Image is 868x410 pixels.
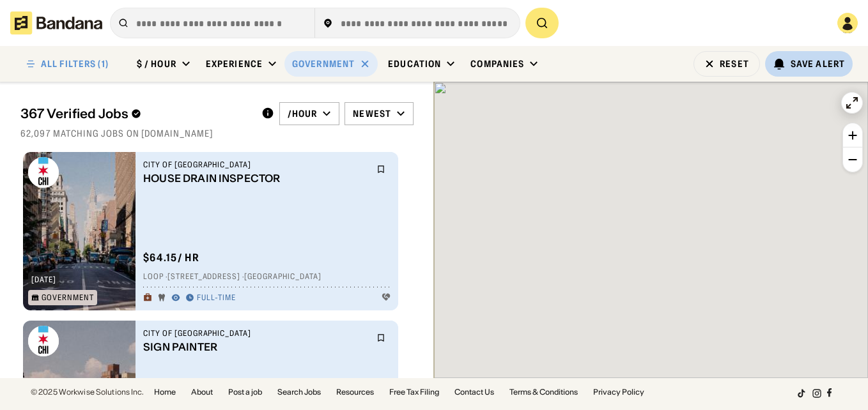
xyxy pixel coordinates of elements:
[41,59,109,68] div: ALL FILTERS (1)
[509,388,578,396] a: Terms & Conditions
[388,58,441,70] div: Education
[292,58,355,70] div: Government
[31,276,56,284] div: [DATE]
[20,106,251,121] div: 367 Verified Jobs
[720,59,749,68] div: Reset
[454,388,494,396] a: Contact Us
[42,294,94,301] div: Government
[791,58,845,70] div: Save Alert
[143,172,369,185] div: HOUSE DRAIN INSPECTOR
[31,388,144,396] div: © 2025 Workwise Solutions Inc.
[389,388,439,396] a: Free Tax Filing
[154,388,176,396] a: Home
[197,293,236,303] div: Full-time
[288,108,318,119] div: /hour
[143,251,199,264] div: $ 64.15 / hr
[143,160,369,170] div: City of [GEOGRAPHIC_DATA]
[28,157,59,188] img: City of Chicago logo
[277,388,321,396] a: Search Jobs
[20,128,414,139] div: 62,097 matching jobs on [DOMAIN_NAME]
[20,147,414,378] div: grid
[10,11,102,34] img: Bandana logotype
[470,58,524,70] div: Companies
[336,388,374,396] a: Resources
[191,388,213,396] a: About
[143,341,369,353] div: SIGN PAINTER
[206,58,263,70] div: Experience
[143,272,391,282] div: Loop · [STREET_ADDRESS] · [GEOGRAPHIC_DATA]
[593,388,644,396] a: Privacy Policy
[143,328,369,338] div: City of [GEOGRAPHIC_DATA]
[353,108,391,119] div: Newest
[28,326,59,356] img: City of Chicago logo
[228,388,262,396] a: Post a job
[137,58,176,70] div: $ / hour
